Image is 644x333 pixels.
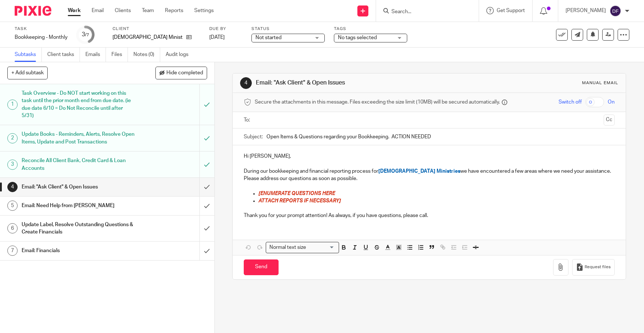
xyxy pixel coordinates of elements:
[585,264,611,270] span: Request files
[7,133,18,143] div: 2
[15,26,67,32] label: Task
[255,35,281,40] span: Not started
[7,246,18,256] div: 7
[166,48,194,62] a: Audit logs
[572,259,615,276] button: Request files
[610,5,621,17] img: svg%3E
[334,26,407,32] label: Tags
[566,7,606,14] p: [PERSON_NAME]
[113,26,200,32] label: Client
[22,245,135,256] h1: Email: Financials
[155,67,207,79] button: Hide completed
[82,30,89,39] div: 3
[604,115,615,126] button: Cc
[251,26,325,32] label: Status
[194,7,214,14] a: Settings
[22,88,135,121] h1: Task Overview - Do NOT start working on this task until the prior month end from due date. (ie du...
[15,6,51,16] img: Pixie
[209,26,242,32] label: Due by
[582,80,618,86] div: Manual email
[7,67,48,79] button: + Add subtask
[209,35,225,40] span: [DATE]
[240,77,252,89] div: 4
[85,33,89,37] small: /7
[7,201,18,211] div: 5
[497,8,525,13] span: Get Support
[391,9,457,15] input: Search
[22,219,135,238] h1: Update Label, Resolve Outstanding Questions & Create Financials
[22,155,135,174] h1: Reconcile All Client Bank, Credit Card & Loan Accounts
[15,34,67,41] div: Bookkeeping - Monthly
[258,191,335,196] span: [ENUMERATE QUESTIONS HERE
[22,129,135,147] h1: Update Books - Reminders, Alerts, Resolve Open Items, Update and Post Transactions
[268,244,308,251] span: Normal text size
[256,79,445,87] h1: Email: "Ask Client" & Open Issues
[22,200,135,211] h1: Email: Need Help from [PERSON_NAME]
[258,198,341,203] span: ATTACH REPORTS IF NECESSARY]
[244,133,263,141] label: Subject:
[133,48,160,62] a: Notes (0)
[244,153,615,160] p: Hi [PERSON_NAME],
[244,212,615,219] p: Thank you for your prompt attention! As always, if you have questions, please call.
[7,182,18,192] div: 4
[115,7,131,14] a: Clients
[7,223,18,233] div: 6
[338,35,377,40] span: No tags selected
[68,7,81,14] a: Work
[15,48,42,62] a: Subtasks
[244,168,615,183] p: During our bookkeeping and financial reporting process for we have encountered a few areas where ...
[92,7,104,14] a: Email
[166,70,203,76] span: Hide completed
[111,48,128,62] a: Files
[244,116,252,124] label: To:
[85,48,106,62] a: Emails
[113,34,183,41] p: [DEMOGRAPHIC_DATA] Ministries
[7,100,18,110] div: 1
[378,169,460,174] span: [DEMOGRAPHIC_DATA] Ministries
[308,244,335,251] input: Search for option
[608,98,615,106] span: On
[244,259,279,275] input: Send
[266,242,339,253] div: Search for option
[255,98,500,106] span: Secure the attachments in this message. Files exceeding the size limit (10MB) will be secured aut...
[142,7,154,14] a: Team
[47,48,80,62] a: Client tasks
[165,7,183,14] a: Reports
[22,182,135,192] h1: Email: "Ask Client" & Open Issues
[7,160,18,170] div: 3
[559,98,582,106] span: Switch off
